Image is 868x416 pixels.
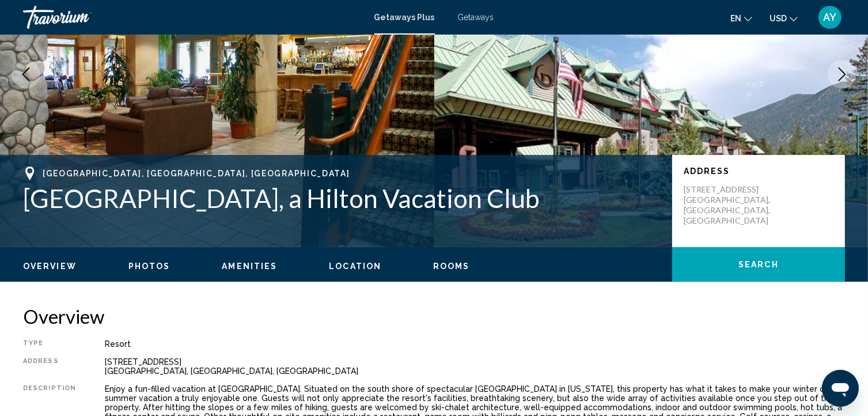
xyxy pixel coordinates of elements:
[43,169,350,178] span: [GEOGRAPHIC_DATA], [GEOGRAPHIC_DATA], [GEOGRAPHIC_DATA]
[672,247,845,282] button: Search
[828,60,856,89] button: Next image
[738,260,779,270] span: Search
[374,13,435,22] a: Getaways Plus
[824,12,837,23] span: AY
[770,14,787,23] span: USD
[105,357,845,376] div: [STREET_ADDRESS] [GEOGRAPHIC_DATA], [GEOGRAPHIC_DATA], [GEOGRAPHIC_DATA]
[222,261,277,271] button: Amenities
[12,60,40,89] button: Previous image
[684,167,833,176] p: Address
[23,262,77,271] span: Overview
[730,14,741,23] span: en
[329,261,381,271] button: Location
[770,10,798,27] button: Change currency
[822,370,859,407] iframe: Button to launch messaging window
[128,261,170,271] button: Photos
[329,262,381,271] span: Location
[730,10,752,27] button: Change language
[23,339,76,349] div: Type
[684,184,776,226] p: [STREET_ADDRESS] [GEOGRAPHIC_DATA], [GEOGRAPHIC_DATA], [GEOGRAPHIC_DATA]
[23,357,76,376] div: Address
[105,339,845,349] div: Resort
[23,261,77,271] button: Overview
[458,13,494,22] a: Getaways
[815,5,845,29] button: User Menu
[23,6,363,29] a: Travorium
[433,261,470,271] button: Rooms
[433,262,470,271] span: Rooms
[128,262,170,271] span: Photos
[23,305,845,328] h2: Overview
[23,183,661,213] h1: [GEOGRAPHIC_DATA], a Hilton Vacation Club
[222,262,277,271] span: Amenities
